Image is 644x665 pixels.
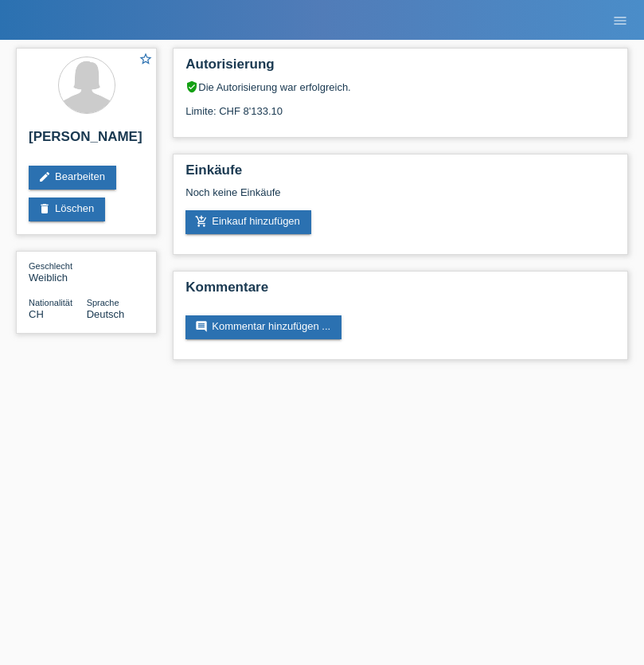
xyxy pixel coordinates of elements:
i: verified_user [185,80,198,93]
div: Noch keine Einkäufe [185,186,615,210]
i: add_shopping_cart [195,215,208,228]
a: add_shopping_cartEinkauf hinzufügen [185,210,311,234]
span: Geschlecht [29,261,72,271]
span: Sprache [87,298,119,307]
span: Schweiz [29,308,44,320]
div: Die Autorisierung war erfolgreich. [185,80,615,93]
h2: Kommentare [185,280,615,303]
i: edit [38,170,51,183]
h2: [PERSON_NAME] [29,129,144,153]
i: delete [38,202,51,215]
i: star_border [139,52,153,66]
a: deleteLöschen [29,198,105,221]
a: commentKommentar hinzufügen ... [185,315,342,339]
a: star_border [139,52,153,68]
a: editBearbeiten [29,166,116,190]
h2: Einkäufe [185,162,615,186]
i: menu [612,13,628,29]
span: Deutsch [87,308,125,320]
a: menu [604,15,636,25]
div: Weiblich [29,260,87,284]
span: Nationalität [29,298,72,307]
div: Limite: CHF 8'133.10 [185,93,615,117]
h2: Autorisierung [185,57,615,80]
i: comment [195,320,208,333]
